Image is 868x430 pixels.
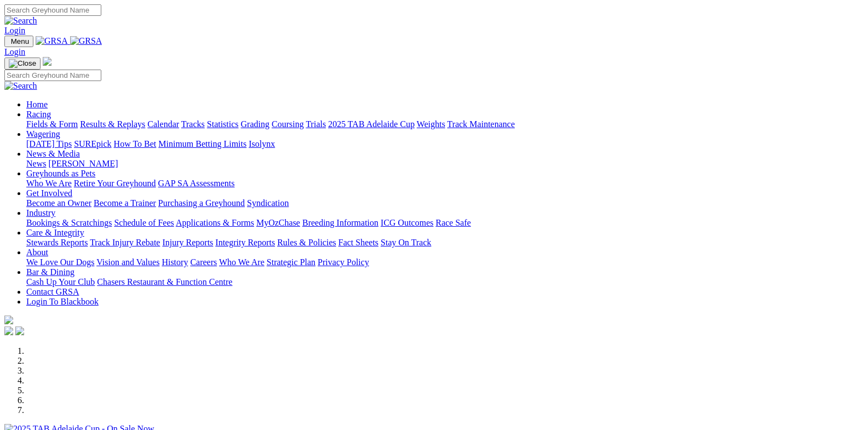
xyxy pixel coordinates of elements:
[215,238,275,247] a: Integrity Reports
[26,228,84,237] a: Care & Integrity
[26,129,60,139] a: Wagering
[338,238,378,247] a: Fact Sheets
[381,218,433,227] a: ICG Outcomes
[26,119,864,129] div: Racing
[435,218,470,227] a: Race Safe
[114,218,174,227] a: Schedule of Fees
[277,238,336,247] a: Rules & Policies
[97,277,232,286] a: Chasers Restaurant & Function Centre
[4,58,41,70] button: Toggle navigation
[158,139,246,148] a: Minimum Betting Limits
[11,37,29,45] span: Menu
[328,119,415,129] a: 2025 TAB Adelaide Cup
[26,169,95,178] a: Greyhounds as Pets
[26,179,72,188] a: Who We Are
[26,198,864,208] div: Get Involved
[267,257,315,267] a: Strategic Plan
[181,119,205,129] a: Tracks
[26,159,864,169] div: News & Media
[74,139,111,148] a: SUREpick
[26,188,72,198] a: Get Involved
[162,238,213,247] a: Injury Reports
[26,238,864,248] div: Care & Integrity
[26,287,79,296] a: Contact GRSA
[26,297,99,306] a: Login To Blackbook
[158,179,235,188] a: GAP SA Assessments
[249,139,275,148] a: Isolynx
[26,198,91,208] a: Become an Owner
[4,16,37,26] img: Search
[4,26,25,35] a: Login
[26,208,55,217] a: Industry
[70,36,102,46] img: GRSA
[26,218,112,227] a: Bookings & Scratchings
[26,267,74,277] a: Bar & Dining
[26,238,88,247] a: Stewards Reports
[4,81,37,91] img: Search
[147,119,179,129] a: Calendar
[4,316,13,324] img: logo-grsa-white.png
[176,218,254,227] a: Applications & Forms
[15,326,24,335] img: twitter.svg
[447,119,515,129] a: Track Maintenance
[90,238,160,247] a: Track Injury Rebate
[256,218,300,227] a: MyOzChase
[4,47,25,56] a: Login
[162,257,188,267] a: History
[272,119,304,129] a: Coursing
[26,248,48,257] a: About
[26,139,864,149] div: Wagering
[26,257,864,267] div: About
[158,198,245,208] a: Purchasing a Greyhound
[4,4,101,16] input: Search
[114,139,157,148] a: How To Bet
[306,119,326,129] a: Trials
[4,326,13,335] img: facebook.svg
[26,257,94,267] a: We Love Our Dogs
[26,110,51,119] a: Racing
[36,36,68,46] img: GRSA
[26,277,864,287] div: Bar & Dining
[381,238,431,247] a: Stay On Track
[219,257,265,267] a: Who We Are
[96,257,159,267] a: Vision and Values
[318,257,369,267] a: Privacy Policy
[48,159,118,168] a: [PERSON_NAME]
[26,100,48,109] a: Home
[26,218,864,228] div: Industry
[43,57,51,66] img: logo-grsa-white.png
[9,59,36,68] img: Close
[190,257,217,267] a: Careers
[247,198,289,208] a: Syndication
[241,119,269,129] a: Grading
[302,218,378,227] a: Breeding Information
[74,179,156,188] a: Retire Your Greyhound
[4,36,33,47] button: Toggle navigation
[4,70,101,81] input: Search
[26,179,864,188] div: Greyhounds as Pets
[26,149,80,158] a: News & Media
[207,119,239,129] a: Statistics
[26,159,46,168] a: News
[26,139,72,148] a: [DATE] Tips
[80,119,145,129] a: Results & Replays
[417,119,445,129] a: Weights
[26,277,95,286] a: Cash Up Your Club
[26,119,78,129] a: Fields & Form
[94,198,156,208] a: Become a Trainer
